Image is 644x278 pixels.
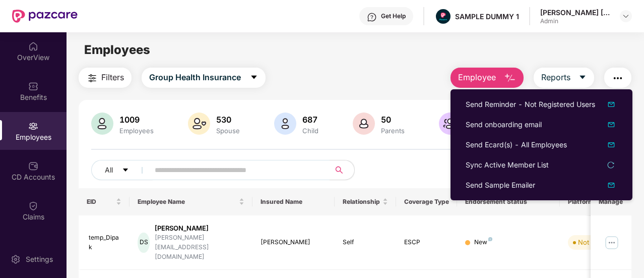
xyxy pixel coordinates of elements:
img: svg+xml;base64,PHN2ZyB4bWxucz0iaHR0cDovL3d3dy53My5vcmcvMjAwMC9zdmciIHhtbG5zOnhsaW5rPSJodHRwOi8vd3... [353,113,375,135]
img: svg+xml;base64,PHN2ZyB4bWxucz0iaHR0cDovL3d3dy53My5vcmcvMjAwMC9zdmciIHhtbG5zOnhsaW5rPSJodHRwOi8vd3... [188,113,210,135]
div: 530 [214,115,242,125]
div: DS [138,233,149,253]
img: dropDownIcon [605,98,617,110]
div: [PERSON_NAME][EMAIL_ADDRESS][DOMAIN_NAME] [155,233,244,262]
div: Admin [540,17,611,25]
img: Pazcare_Alternative_logo-01-01.png [436,9,450,24]
div: [PERSON_NAME] [155,224,244,233]
button: Filters [79,68,132,88]
span: caret-down [122,166,129,175]
img: svg+xml;base64,PHN2ZyBpZD0iSGVscC0zMngzMiIgeG1sbnM9Imh0dHA6Ly93d3cudzMub3JnLzIwMDAvc3ZnIiB3aWR0aD... [367,12,377,22]
th: Employee Name [130,188,252,215]
span: Relationship [343,198,380,206]
img: svg+xml;base64,PHN2ZyBpZD0iQmVuZWZpdHMiIHhtbG5zPSJodHRwOi8vd3d3LnczLm9yZy8yMDAwL3N2ZyIgd2lkdGg9Ij... [28,81,38,91]
div: Send Reminder - Not Registered Users [466,99,595,110]
span: Employee [458,71,496,84]
button: Group Health Insurancecaret-down [142,68,266,88]
button: Employee [450,68,524,88]
div: 1009 [117,115,156,125]
div: Send onboarding email [466,119,542,130]
th: Relationship [335,188,396,215]
th: EID [79,188,130,215]
div: SAMPLE DUMMY 1 [455,12,519,21]
div: Sync Active Member List [466,159,549,171]
span: Reports [541,71,570,84]
img: svg+xml;base64,PHN2ZyBpZD0iRW1wbG95ZWVzIiB4bWxucz0iaHR0cDovL3d3dy53My5vcmcvMjAwMC9zdmciIHdpZHRoPS... [28,121,38,131]
div: temp_Dipak [89,233,122,252]
span: search [330,166,349,174]
th: Coverage Type [396,188,458,215]
img: dropDownIcon [605,139,617,151]
img: svg+xml;base64,PHN2ZyB4bWxucz0iaHR0cDovL3d3dy53My5vcmcvMjAwMC9zdmciIHhtbG5zOnhsaW5rPSJodHRwOi8vd3... [605,179,617,191]
button: search [330,160,355,180]
img: svg+xml;base64,PHN2ZyBpZD0iRHJvcGRvd24tMzJ4MzIiIHhtbG5zPSJodHRwOi8vd3d3LnczLm9yZy8yMDAwL3N2ZyIgd2... [622,12,630,20]
span: All [105,164,113,176]
img: svg+xml;base64,PHN2ZyB4bWxucz0iaHR0cDovL3d3dy53My5vcmcvMjAwMC9zdmciIHhtbG5zOnhsaW5rPSJodHRwOi8vd3... [439,113,461,135]
img: svg+xml;base64,PHN2ZyBpZD0iU2V0dGluZy0yMHgyMCIgeG1sbnM9Imh0dHA6Ly93d3cudzMub3JnLzIwMDAvc3ZnIiB3aW... [11,254,21,264]
button: Reportscaret-down [534,68,594,88]
div: Employees [117,127,156,135]
img: svg+xml;base64,PHN2ZyBpZD0iSG9tZSIgeG1sbnM9Imh0dHA6Ly93d3cudzMub3JnLzIwMDAvc3ZnIiB3aWR0aD0iMjAiIG... [28,41,38,51]
div: Get Help [381,12,406,20]
img: svg+xml;base64,PHN2ZyB4bWxucz0iaHR0cDovL3d3dy53My5vcmcvMjAwMC9zdmciIHhtbG5zOnhsaW5rPSJodHRwOi8vd3... [91,113,113,135]
div: [PERSON_NAME] [PERSON_NAME] [540,8,611,17]
img: dropDownIcon [605,119,617,131]
button: Allcaret-down [91,160,153,180]
div: Spouse [214,127,242,135]
div: Settings [23,254,56,264]
div: New [474,238,492,247]
span: Group Health Insurance [149,71,241,84]
div: Self [343,238,388,247]
span: caret-down [578,73,587,82]
div: Child [300,127,320,135]
img: svg+xml;base64,PHN2ZyB4bWxucz0iaHR0cDovL3d3dy53My5vcmcvMjAwMC9zdmciIHdpZHRoPSIyNCIgaGVpZ2h0PSIyNC... [612,72,624,84]
div: Not Verified [578,237,615,247]
img: manageButton [604,235,620,251]
span: caret-down [250,73,258,82]
img: svg+xml;base64,PHN2ZyB4bWxucz0iaHR0cDovL3d3dy53My5vcmcvMjAwMC9zdmciIHdpZHRoPSI4IiBoZWlnaHQ9IjgiIH... [488,237,492,241]
img: New Pazcare Logo [12,10,78,23]
th: Insured Name [252,188,335,215]
span: Employee Name [138,198,237,206]
div: Send Ecard(s) - All Employees [466,139,567,150]
img: svg+xml;base64,PHN2ZyB4bWxucz0iaHR0cDovL3d3dy53My5vcmcvMjAwMC9zdmciIHdpZHRoPSIyNCIgaGVpZ2h0PSIyNC... [86,72,98,84]
span: EID [87,198,114,206]
div: Parents [379,127,407,135]
img: svg+xml;base64,PHN2ZyBpZD0iQ0RfQWNjb3VudHMiIGRhdGEtbmFtZT0iQ0QgQWNjb3VudHMiIHhtbG5zPSJodHRwOi8vd3... [28,161,38,171]
img: svg+xml;base64,PHN2ZyB4bWxucz0iaHR0cDovL3d3dy53My5vcmcvMjAwMC9zdmciIHhtbG5zOnhsaW5rPSJodHRwOi8vd3... [504,72,516,84]
div: 687 [300,115,320,125]
img: svg+xml;base64,PHN2ZyB4bWxucz0iaHR0cDovL3d3dy53My5vcmcvMjAwMC9zdmciIHhtbG5zOnhsaW5rPSJodHRwOi8vd3... [274,113,296,135]
span: reload [607,161,614,169]
div: Send Sample Emailer [466,180,535,191]
img: svg+xml;base64,PHN2ZyBpZD0iQ2xhaW0iIHhtbG5zPSJodHRwOi8vd3d3LnczLm9yZy8yMDAwL3N2ZyIgd2lkdGg9IjIwIi... [28,201,38,211]
span: Employees [84,42,150,57]
span: Filters [101,71,124,84]
div: [PERSON_NAME] [261,238,327,247]
div: ESCP [404,238,449,247]
div: 50 [379,115,407,125]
